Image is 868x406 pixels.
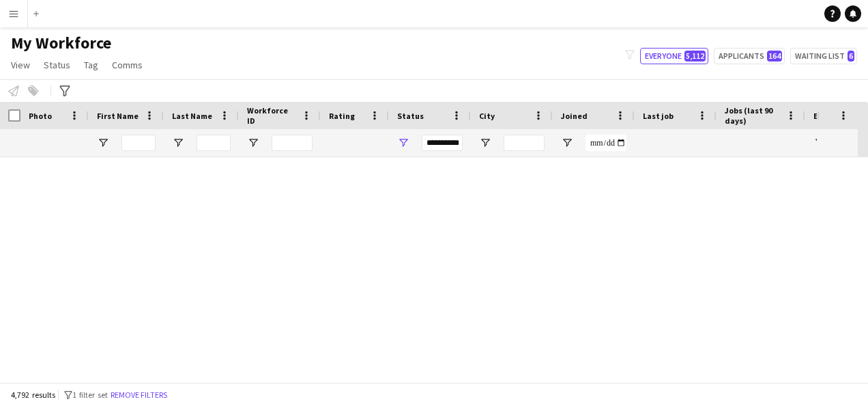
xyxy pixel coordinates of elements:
[329,111,355,121] span: Rating
[247,137,259,149] button: Open Filter Menu
[29,111,52,121] span: Photo
[172,137,184,149] button: Open Filter Menu
[78,56,104,74] a: Tag
[479,111,495,121] span: City
[767,51,782,62] span: 164
[44,59,70,71] span: Status
[172,111,212,121] span: Last Name
[247,105,296,126] span: Workforce ID
[561,111,588,121] span: Joined
[106,56,148,74] a: Comms
[640,48,708,64] button: Everyone5,112
[38,56,76,74] a: Status
[97,111,139,121] span: First Name
[714,48,785,64] button: Applicants164
[561,137,573,149] button: Open Filter Menu
[643,111,674,121] span: Last job
[11,33,111,53] span: My Workforce
[72,390,108,400] span: 1 filter set
[57,83,73,99] app-action-btn: Advanced filters
[272,135,313,151] input: Workforce ID Filter Input
[5,56,35,74] a: View
[11,59,30,71] span: View
[97,137,109,149] button: Open Filter Menu
[790,48,857,64] button: Waiting list6
[504,135,545,151] input: City Filter Input
[848,51,854,62] span: 6
[397,137,409,149] button: Open Filter Menu
[813,111,835,121] span: Email
[813,137,826,149] button: Open Filter Menu
[585,135,626,151] input: Joined Filter Input
[684,51,706,62] span: 5,112
[84,59,98,71] span: Tag
[725,105,781,126] span: Jobs (last 90 days)
[197,135,231,151] input: Last Name Filter Input
[397,111,424,121] span: Status
[121,135,156,151] input: First Name Filter Input
[108,388,170,403] button: Remove filters
[479,137,491,149] button: Open Filter Menu
[112,59,143,71] span: Comms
